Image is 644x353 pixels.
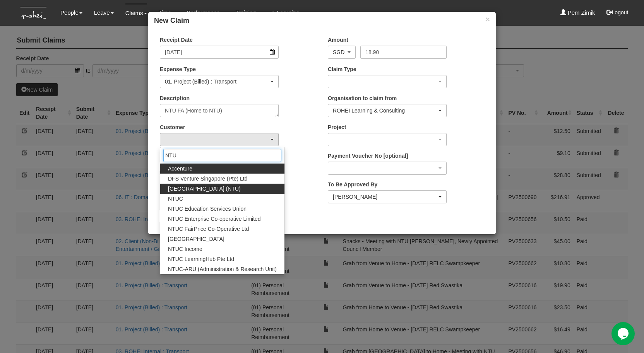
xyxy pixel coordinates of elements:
[328,190,447,203] button: Rachel Khoo
[168,165,192,172] span: Accenture
[154,17,189,24] b: New Claim
[328,181,377,188] label: To Be Approved By
[333,48,346,56] div: SGD
[328,94,397,102] label: Organisation to claim from
[333,193,437,201] div: [PERSON_NAME]
[328,46,356,59] button: SGD
[168,235,224,243] span: [GEOGRAPHIC_DATA]
[168,185,241,193] span: [GEOGRAPHIC_DATA] (NTU)
[160,94,190,102] label: Description
[163,149,281,162] input: Search
[160,46,279,59] input: d/m/yyyy
[168,265,277,273] span: NTUC-ARU (Administration & Research Unit)
[168,255,234,263] span: NTUC LearningHub Pte Ltd
[333,107,437,114] div: ROHEI Learning & Consulting
[328,123,346,131] label: Project
[485,15,490,23] button: ×
[168,225,249,233] span: NTUC FairPrice Co-Operative Ltd
[328,152,408,160] label: Payment Voucher No [optional]
[160,123,185,131] label: Customer
[168,175,247,182] span: DFS Venture Singapore (Pte) Ltd
[168,245,202,253] span: NTUC Income
[160,65,196,73] label: Expense Type
[328,65,356,73] label: Claim Type
[160,36,193,44] label: Receipt Date
[328,104,447,117] button: ROHEI Learning & Consulting
[611,322,636,345] iframe: chat widget
[165,78,269,85] div: 01. Project (Billed) : Transport
[328,36,348,44] label: Amount
[168,205,247,213] span: NTUC Education Services Union
[168,195,183,203] span: NTUC
[168,215,261,223] span: NTUC Enterprise Co-operative Limited
[160,75,279,88] button: 01. Project (Billed) : Transport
